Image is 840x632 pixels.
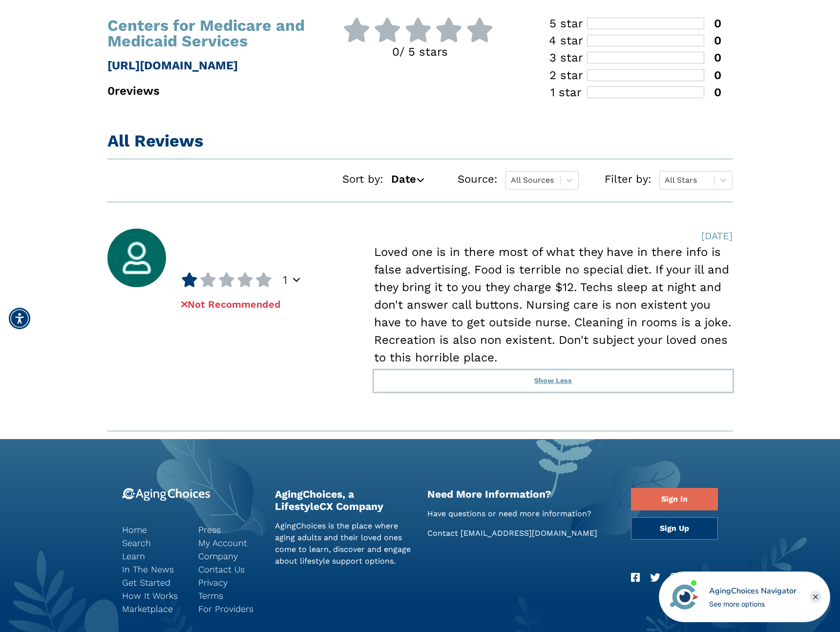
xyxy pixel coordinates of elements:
[321,43,520,61] p: 0 / 5 stars
[461,528,597,538] a: [EMAIL_ADDRESS][DOMAIN_NAME]
[198,589,260,602] a: Terms
[427,508,616,520] p: Have questions or need more information?
[275,520,413,567] p: AgingChoices is the place where aging adults and their loved ones come to learn, discover and eng...
[709,570,718,586] a: RSS Feed
[631,517,718,540] a: Sign Up
[650,570,660,586] a: Twitter
[546,86,587,98] div: 1 star
[458,173,498,185] span: Source:
[668,580,701,613] img: avatar
[122,589,184,602] a: How It Works
[374,370,733,392] button: Show Less
[704,69,721,81] div: 0
[671,570,679,586] a: Instagram
[391,171,416,187] span: Date
[198,549,260,563] a: Company
[709,585,797,597] div: AgingChoices Navigator
[701,229,733,243] div: [DATE]
[107,131,733,151] h1: All Reviews
[198,576,260,589] a: Privacy
[546,35,587,46] div: 4 star
[546,52,587,63] div: 3 star
[122,523,184,536] a: Home
[181,298,281,310] span: Not Recommended
[9,308,30,329] div: Accessibility Menu
[122,576,184,589] a: Get Started
[690,570,699,586] a: LinkedIn
[198,523,260,536] a: Press
[546,18,587,29] div: 5 star
[704,35,721,46] div: 0
[546,69,587,81] div: 2 star
[198,563,260,576] a: Contact Us
[198,602,260,615] a: For Providers
[122,602,184,615] a: Marketplace
[631,570,640,586] a: Facebook
[293,274,300,286] div: Popover trigger
[427,527,616,539] p: Contact
[198,536,260,549] a: My Account
[605,173,651,185] span: Filter by:
[810,591,821,603] div: Close
[122,549,184,563] a: Learn
[107,229,166,287] img: user_avatar.jpg
[107,57,306,74] p: [URL][DOMAIN_NAME]
[374,243,733,366] div: Loved one is in there most of what they have in there info is false advertising. Food is terrible...
[122,536,184,549] a: Search
[283,273,287,287] span: 1
[275,488,413,512] h2: AgingChoices, a LifestyleCX Company
[704,18,721,29] div: 0
[709,599,797,609] div: See more options
[342,173,383,185] span: Sort by:
[631,488,718,510] a: Sign In
[107,82,306,100] p: 0 reviews
[107,18,306,49] h1: Centers for Medicare and Medicaid Services
[122,488,210,501] img: 9-logo.svg
[704,52,721,63] div: 0
[704,86,721,98] div: 0
[122,563,184,576] a: In The News
[427,488,616,500] h2: Need More Information?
